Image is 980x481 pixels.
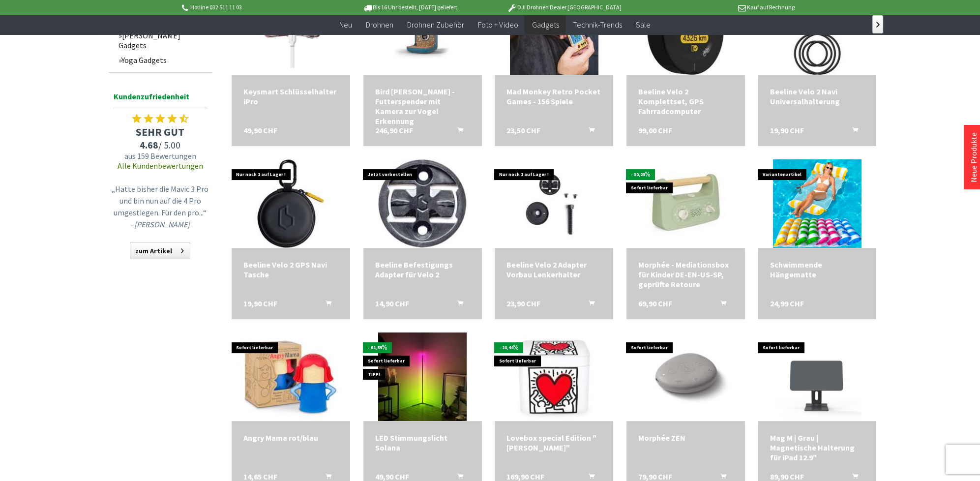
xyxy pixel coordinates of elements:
div: Beeline Velo 2 Navi Universalhalterung [770,87,865,106]
a: Yoga Gadgets [114,53,212,67]
div: Keysmart Schlüsselhalter iPro [243,87,338,106]
span: 23,90 CHF [506,299,540,308]
a: Bird [PERSON_NAME] - Futterspender mit Kamera zur Vogel Erkennung 246,90 CHF In den Warenkorb [375,87,470,126]
a: Neu [332,15,359,35]
a: Technik-Trends [565,15,628,35]
span: Drohnen [366,20,393,30]
img: Beeline Velo 2 GPS Navi Tasche [246,159,335,248]
div: Beeline Velo 2 GPS Navi Tasche [243,260,338,279]
a: Beeline Velo 2 Komplettset, GPS Fahrradcomputer 99,00 CHF [638,87,733,116]
span: Technik-Trends [572,20,622,30]
img: Lovebox special Edition "Keith Haring" [510,332,598,421]
a: Beeline Velo 2 Navi Universalhalterung 19,90 CHF In den Warenkorb [770,87,865,106]
span: 4.68 [140,139,158,151]
span: 14,90 CHF [375,299,409,308]
span: Foto + Video [478,20,518,30]
a: Morphée ZEN 79,90 CHF In den Warenkorb [638,433,733,443]
a: Drohnen Zubehör [400,15,471,35]
img: Morphée ZEN [641,332,730,421]
button: In den Warenkorb [577,299,600,311]
a: Mad Monkey Retro Pocket Games - 156 Spiele 23,50 CHF In den Warenkorb [506,87,601,106]
em: [PERSON_NAME] [134,219,190,229]
div: Mag M | Grau | Magnetische Halterung für iPad 12.9" [770,433,865,462]
a: Lovebox special Edition "[PERSON_NAME]" 169,90 CHF In den Warenkorb [506,433,601,452]
a: Keysmart Schlüsselhalter iPro 49,90 CHF [243,87,338,106]
span: SEHR GUT [109,125,212,139]
div: Lovebox special Edition "[PERSON_NAME]" [506,433,601,452]
div: Beeline Velo 2 Komplettset, GPS Fahrradcomputer [638,87,733,116]
button: In den Warenkorb [709,299,732,311]
a: Beeline Velo 2 GPS Navi Tasche 19,90 CHF In den Warenkorb [243,260,338,279]
a: Schwimmende Hängematte 24,99 CHF [770,260,865,279]
div: Schwimmende Hängematte [770,260,865,279]
p: Kauf auf Rechnung [641,1,795,13]
button: In den Warenkorb [314,299,337,311]
span: 19,90 CHF [243,299,277,308]
a: Morphée - Mediationsbox für Kinder DE-EN-US-SP, geprüfte Retoure 69,90 CHF In den Warenkorb [638,260,733,289]
a: Foto + Video [471,15,525,35]
div: LED Stimmungslicht Solana [375,433,470,452]
img: LED Stimmungslicht Solana [378,332,467,421]
span: Sale [635,20,650,30]
span: 24,99 CHF [770,299,804,308]
span: / 5.00 [109,139,212,151]
a: Mag M | Grau | Magnetische Halterung für iPad 12.9" 89,90 CHF In den Warenkorb [770,433,865,462]
a: zum Artikel [130,242,190,259]
span: 99,00 CHF [638,125,672,135]
div: Mad Monkey Retro Pocket Games - 156 Spiele [506,87,601,106]
div: Morphée - Mediationsbox für Kinder DE-EN-US-SP, geprüfte Retoure [638,260,733,289]
button: In den Warenkorb [577,125,600,138]
span: Drohnen Zubehör [407,20,464,30]
span: 69,90 CHF [638,299,672,308]
img: Beeline Befestigungs Adapter für Velo 2 [378,159,467,248]
img: Angry Mama rot/blau [232,332,350,421]
a: Sale [628,15,657,35]
span: Kundenzufriedenheit [114,90,207,108]
div: Morphée ZEN [638,433,733,443]
a: Neue Produkte [969,132,979,182]
div: Angry Mama rot/blau [243,433,338,443]
span: 246,90 CHF [375,125,413,135]
span: Neu [339,20,352,30]
p: Hotline 032 511 11 03 [180,1,333,13]
span: 49,90 CHF [243,125,277,135]
button: In den Warenkorb [445,299,469,311]
a: LED Stimmungslicht Solana 49,90 CHF In den Warenkorb [375,433,470,452]
a: Angry Mama rot/blau 14,65 CHF In den Warenkorb [243,433,338,443]
span: aus 159 Bewertungen [109,151,212,161]
a: Drohnen [359,15,400,35]
span: 23,50 CHF [506,125,540,135]
img: Beeline Velo 2 Adapter Vorbau Lenkerhalter [510,159,598,248]
a: Beeline Befestigungs Adapter für Velo 2 14,90 CHF In den Warenkorb [375,260,470,279]
span: Gadgets [532,20,559,30]
button: In den Warenkorb [445,125,469,138]
span: 19,90 CHF [770,125,804,135]
img: Morphée - Mediationsbox für Kinder DE-EN-US-SP, geprüfte Retoure [646,164,725,243]
a: Gadgets [525,15,565,35]
p: „Hatte bisher die Mavic 3 Pro und bin nun auf die 4 Pro umgestiegen. Für den pro...“ – [111,183,209,230]
span:  [876,22,880,28]
div: Beeline Befestigungs Adapter für Velo 2 [375,260,470,279]
p: Bis 16 Uhr bestellt, [DATE] geliefert. [334,1,487,13]
div: Beeline Velo 2 Adapter Vorbau Lenkerhalter [506,260,601,279]
a: Beeline Velo 2 Adapter Vorbau Lenkerhalter 23,90 CHF In den Warenkorb [506,260,601,279]
a: [PERSON_NAME] Gadgets [114,28,212,53]
img: Schwimmende Hängematte [773,159,861,248]
a: Alle Kundenbewertungen [118,161,203,171]
button: In den Warenkorb [840,125,863,138]
div: Bird [PERSON_NAME] - Futterspender mit Kamera zur Vogel Erkennung [375,87,470,126]
p: DJI Drohnen Dealer [GEOGRAPHIC_DATA] [487,1,641,13]
img: Mag M | Grau | Magnetische Halterung für iPad 12.9" [773,332,861,421]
